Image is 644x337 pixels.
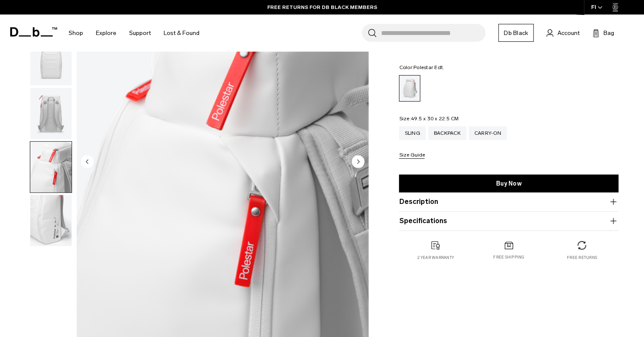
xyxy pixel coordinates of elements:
[129,18,151,48] a: Support
[399,65,444,70] legend: Color:
[399,126,425,140] a: Sling
[469,126,507,140] a: Carry-on
[604,29,614,38] span: Bag
[493,254,524,260] p: Free shipping
[81,155,94,170] button: Previous slide
[30,87,72,139] button: Hugger Backpack 25L Polestar Edt.
[30,195,72,247] button: Hugger Backpack 25L Polestar Edt.
[352,155,364,170] button: Next slide
[399,152,425,159] button: Size Guide
[411,116,459,122] span: 49.5 x 30 x 22.5 CM
[546,28,580,38] a: Account
[96,18,116,48] a: Explore
[399,116,459,121] legend: Size:
[399,174,618,192] a: Buy Now
[62,15,206,52] nav: Main Navigation
[267,3,377,11] a: FREE RETURNS FOR DB BLACK MEMBERS
[399,216,618,226] button: Specifications
[417,255,454,261] p: 2 year warranty
[567,255,597,261] p: Free returns
[30,142,72,193] img: Hugger Backpack 25L Polestar Edt.
[413,64,444,70] span: Polestar Edt.
[30,195,72,246] img: Hugger Backpack 25L Polestar Edt.
[557,29,580,38] span: Account
[69,18,83,48] a: Shop
[399,75,420,102] a: Polestar Edt.
[30,141,72,193] button: Hugger Backpack 25L Polestar Edt.
[498,24,534,42] a: Db Black
[30,88,72,139] img: Hugger Backpack 25L Polestar Edt.
[428,126,466,140] a: Backpack
[592,28,614,38] button: Bag
[164,18,199,48] a: Lost & Found
[30,34,72,86] button: Hugger Backpack 25L Polestar Edt.
[399,197,618,207] button: Description
[30,34,72,85] img: Hugger Backpack 25L Polestar Edt.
